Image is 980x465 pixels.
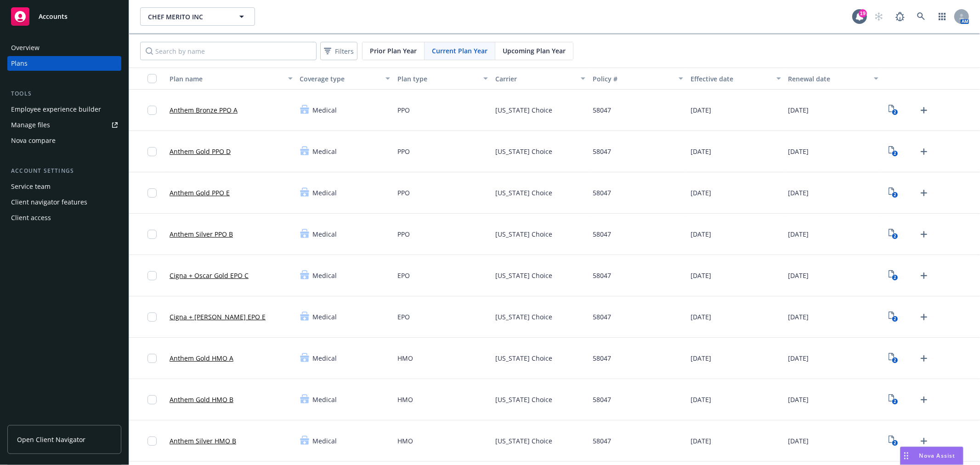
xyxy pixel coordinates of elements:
span: [DATE] [691,353,711,363]
span: [DATE] [691,395,711,404]
a: View Plan Documents [886,310,901,324]
span: [DATE] [788,271,809,280]
a: View Plan Documents [886,227,901,242]
a: Anthem Silver PPO B [170,229,233,239]
span: EPO [397,312,410,322]
span: PPO [397,229,410,239]
span: [DATE] [788,436,809,446]
span: Medical [313,312,337,322]
a: View Plan Documents [886,268,901,283]
a: Switch app [933,7,952,26]
span: 58047 [593,271,611,280]
span: [US_STATE] Choice [495,188,552,198]
span: Open Client Navigator [17,435,85,444]
div: Policy # [593,74,673,84]
span: 58047 [593,312,611,322]
span: HMO [397,353,413,363]
a: Service team [7,179,121,194]
a: Search [912,7,930,26]
span: Medical [313,105,337,115]
button: Filters [320,42,357,60]
div: Overview [11,40,40,55]
div: Tools [7,89,121,98]
a: View Plan Documents [886,392,901,407]
span: Filters [322,45,356,58]
span: [DATE] [788,353,809,363]
button: Policy # [589,68,687,90]
span: HMO [397,395,413,404]
span: 58047 [593,436,611,446]
a: View Plan Documents [886,186,901,200]
text: 2 [894,316,896,322]
div: 19 [859,9,867,17]
span: [DATE] [691,105,711,115]
span: Medical [313,147,337,156]
a: Upload Plan Documents [917,103,931,118]
a: Anthem Bronze PPO A [170,105,238,115]
div: Manage files [11,118,50,132]
div: Client navigator features [11,195,87,210]
div: Plan name [170,74,283,84]
span: [DATE] [691,229,711,239]
span: Medical [313,271,337,280]
a: Upload Plan Documents [917,434,931,448]
button: Carrier [492,68,589,90]
span: [DATE] [788,312,809,322]
span: 58047 [593,147,611,156]
input: Toggle Row Selected [147,354,157,363]
span: Medical [313,436,337,446]
input: Toggle Row Selected [147,437,157,446]
span: [DATE] [691,147,711,156]
div: Plan type [397,74,478,84]
span: [US_STATE] Choice [495,312,552,322]
a: Cigna + [PERSON_NAME] EPO E [170,312,266,322]
span: [DATE] [691,436,711,446]
div: Coverage type [300,74,380,84]
button: Plan type [394,68,492,90]
a: Anthem Gold PPO E [170,188,230,198]
span: [DATE] [788,105,809,115]
a: Upload Plan Documents [917,144,931,159]
span: [US_STATE] Choice [495,105,552,115]
a: View Plan Documents [886,351,901,366]
a: Client navigator features [7,195,121,210]
a: Start snowing [870,7,888,26]
span: EPO [397,271,410,280]
div: Effective date [691,74,771,84]
div: Nova compare [11,133,56,148]
div: Employee experience builder [11,102,101,117]
a: Cigna + Oscar Gold EPO C [170,271,249,280]
a: View Plan Documents [886,103,901,118]
text: 2 [894,151,896,157]
span: [US_STATE] Choice [495,353,552,363]
button: Effective date [687,68,785,90]
a: Upload Plan Documents [917,227,931,242]
a: Upload Plan Documents [917,351,931,366]
a: Nova compare [7,133,121,148]
a: Anthem Gold PPO D [170,147,231,156]
span: Current Plan Year [432,46,487,56]
input: Toggle Row Selected [147,271,157,280]
a: Upload Plan Documents [917,268,931,283]
span: Medical [313,229,337,239]
span: PPO [397,105,410,115]
a: View Plan Documents [886,434,901,448]
span: [DATE] [788,147,809,156]
text: 2 [894,275,896,281]
span: 58047 [593,395,611,404]
span: [DATE] [691,271,711,280]
div: Carrier [495,74,576,84]
a: Overview [7,40,121,55]
div: Plans [11,56,28,71]
a: Client access [7,210,121,225]
a: Accounts [7,4,121,29]
input: Toggle Row Selected [147,230,157,239]
a: Upload Plan Documents [917,310,931,324]
span: Nova Assist [919,452,956,459]
a: View Plan Documents [886,144,901,159]
span: PPO [397,147,410,156]
span: Medical [313,395,337,404]
a: Manage files [7,118,121,132]
button: Nova Assist [900,447,963,465]
span: [US_STATE] Choice [495,436,552,446]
